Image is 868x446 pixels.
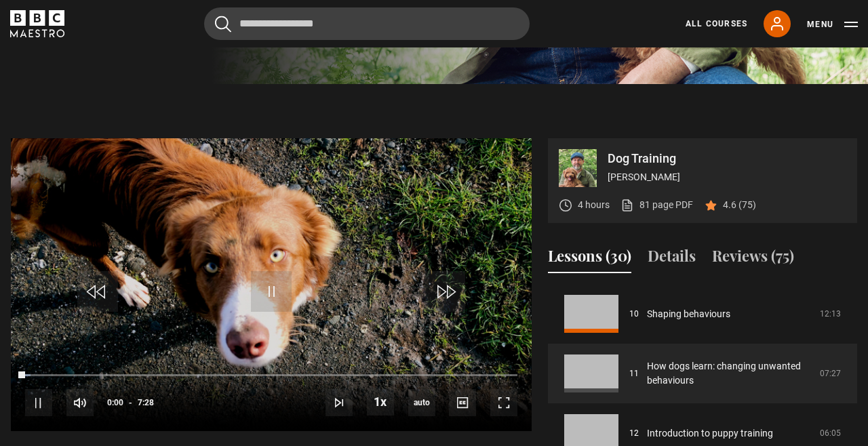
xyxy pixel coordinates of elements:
button: Lessons (30) [548,245,631,273]
span: - [129,398,132,407]
video-js: Video Player [11,138,532,431]
svg: BBC Maestro [10,10,64,37]
input: Search [204,7,530,40]
button: Next Lesson [325,389,353,416]
button: Playback Rate [367,388,394,415]
span: auto [408,389,435,416]
a: 81 page PDF [620,198,693,212]
p: Dog Training [608,153,846,165]
a: How dogs learn: changing unwanted behaviours [647,359,812,388]
a: Introduction to puppy training [647,426,773,441]
button: Captions [449,389,476,416]
a: All Courses [686,18,747,30]
button: Fullscreen [490,389,517,416]
p: 4.6 (75) [723,198,756,212]
button: Details [648,245,696,273]
button: Pause [25,389,52,416]
div: Current quality: 720p [408,389,435,416]
div: Progress Bar [25,374,517,377]
button: Mute [66,389,94,416]
p: 4 hours [578,198,610,212]
p: [PERSON_NAME] [608,170,846,184]
button: Reviews (75) [712,245,794,273]
a: Shaping behaviours [647,307,730,321]
button: Submit the search query [215,16,231,33]
span: 7:28 [138,390,154,415]
button: Toggle navigation [807,18,858,31]
span: 0:00 [107,390,123,415]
